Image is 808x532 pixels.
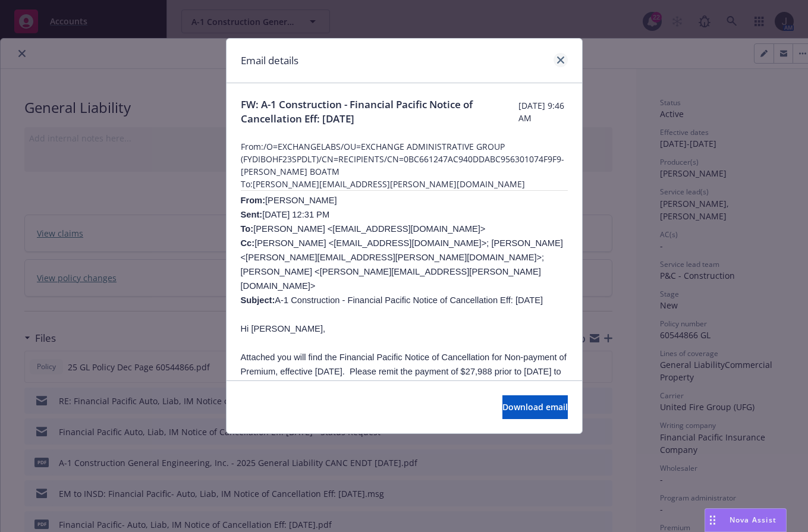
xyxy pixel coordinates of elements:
[502,401,568,413] span: Download email
[502,395,568,419] button: Download email
[730,515,776,525] span: Nova Assist
[241,352,567,405] span: Attached you will find the Financial Pacific Notice of Cancellation for Non-payment of Premium, e...
[705,509,720,531] div: Drag to move
[705,508,787,532] button: Nova Assist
